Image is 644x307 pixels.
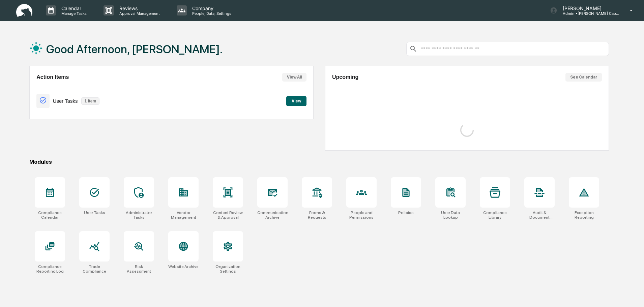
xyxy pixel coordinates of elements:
[56,11,90,16] p: Manage Tasks
[302,210,332,220] div: Forms & Requests
[346,210,377,220] div: People and Permissions
[286,96,306,106] button: View
[398,210,414,215] div: Policies
[257,210,288,220] div: Communications Archive
[557,11,620,16] p: Admin • [PERSON_NAME] Capital
[187,11,235,16] p: People, Data, Settings
[565,73,602,82] button: See Calendar
[168,210,199,220] div: Vendor Management
[29,159,609,165] div: Modules
[332,74,358,80] h2: Upcoming
[480,210,510,220] div: Compliance Library
[286,97,306,104] a: View
[84,210,105,215] div: User Tasks
[81,97,100,105] p: 1 item
[36,74,69,80] h2: Action Items
[282,73,306,82] button: View All
[46,42,223,56] h1: Good Afternoon, [PERSON_NAME].
[35,210,65,220] div: Compliance Calendar
[114,11,163,16] p: Approval Management
[569,210,599,220] div: Exception Reporting
[557,5,620,11] p: [PERSON_NAME]
[16,4,32,17] img: logo
[187,5,235,11] p: Company
[79,264,110,274] div: Trade Compliance
[56,5,90,11] p: Calendar
[435,210,466,220] div: User Data Lookup
[168,264,199,269] div: Website Archive
[524,210,555,220] div: Audit & Document Logs
[213,210,243,220] div: Content Review & Approval
[124,264,154,274] div: Risk Assessment
[124,210,154,220] div: Administrator Tasks
[35,264,65,274] div: Compliance Reporting Log
[114,5,163,11] p: Reviews
[213,264,243,274] div: Organization Settings
[53,98,78,104] p: User Tasks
